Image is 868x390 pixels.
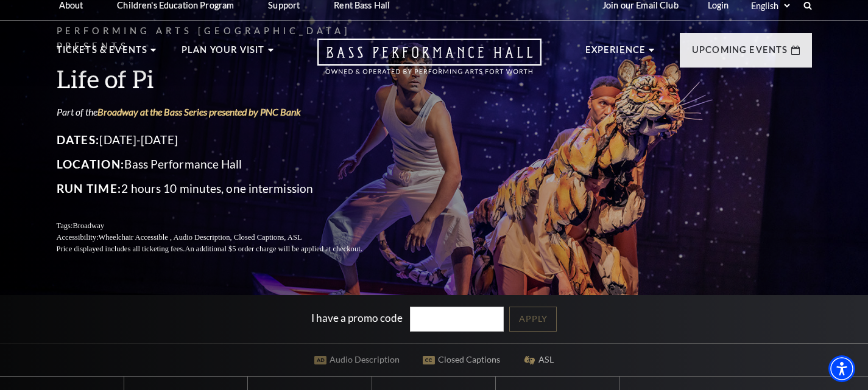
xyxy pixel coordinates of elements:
[57,181,122,195] span: Run Time:
[273,38,585,86] a: Open this option
[585,43,646,64] p: Experience
[57,157,125,171] span: Location:
[185,245,362,253] span: An additional $5 order charge will be applied at checkout.
[97,106,301,117] a: Broadway at the Bass Series presented by PNC Bank - open in a new tab
[57,220,392,232] p: Tags:
[692,43,788,64] p: Upcoming Events
[57,232,392,243] p: Accessibility:
[182,43,265,64] p: Plan Your Visit
[72,221,104,230] span: Broadway
[57,243,392,255] p: Price displayed includes all ticketing fees.
[311,312,403,324] label: I have a promo code
[57,179,392,198] p: 2 hours 10 minutes, one intermission
[57,43,148,64] p: Tickets & Events
[57,130,392,150] p: [DATE]-[DATE]
[828,355,855,382] div: Accessibility Menu
[98,233,302,242] span: Wheelchair Accessible , Audio Description, Closed Captions, ASL
[57,105,392,119] p: Part of the
[57,133,100,147] span: Dates:
[57,155,392,174] p: Bass Performance Hall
